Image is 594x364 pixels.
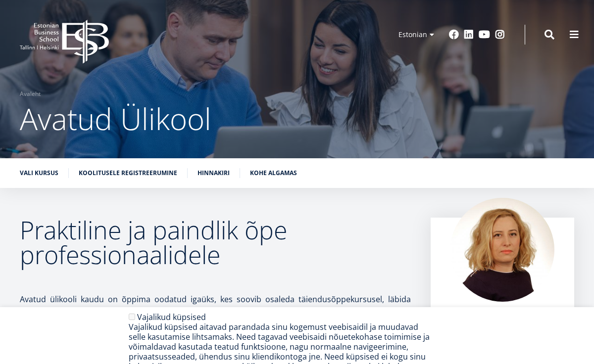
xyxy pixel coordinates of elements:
a: Kohe algamas [250,168,297,178]
img: Kadri Osula Learning Journey Advisor [450,198,554,302]
span: Avatud Ülikool [20,98,211,139]
a: Avaleht [20,89,41,99]
label: Vajalikud küpsised [137,312,206,322]
a: Hinnakiri [198,168,230,178]
a: Facebook [449,30,459,40]
a: Vali kursus [20,168,58,178]
h2: Praktiline ja paindlik õpe professionaalidele [20,218,411,267]
a: Linkedin [464,30,474,40]
a: Instagram [495,30,505,40]
a: Koolitusele registreerumine [79,168,177,178]
a: Youtube [479,30,490,40]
